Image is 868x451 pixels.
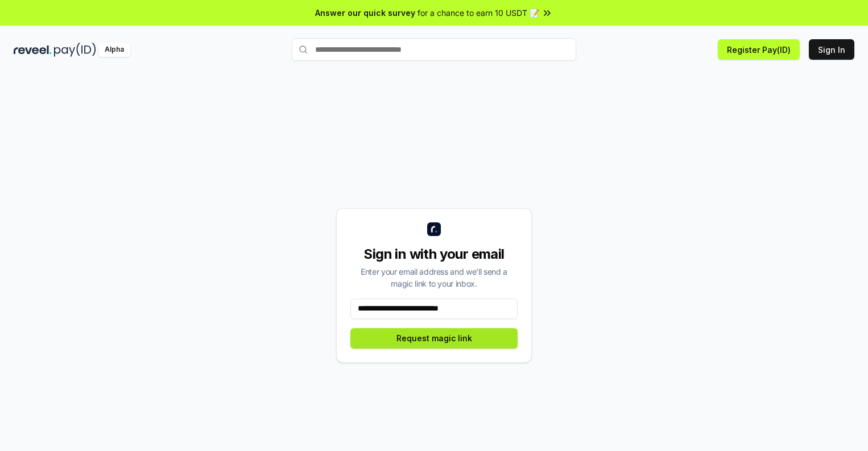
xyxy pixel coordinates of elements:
div: Sign in with your email [350,245,518,263]
button: Register Pay(ID) [718,39,800,60]
span: for a chance to earn 10 USDT 📝 [418,7,539,19]
button: Request magic link [350,328,518,349]
span: Answer our quick survey [315,7,415,19]
img: pay_id [54,43,96,57]
div: Enter your email address and we’ll send a magic link to your inbox. [350,266,518,289]
button: Sign In [809,39,854,60]
img: reveel_dark [14,43,52,57]
img: logo_small [427,222,441,236]
div: Alpha [98,43,130,57]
